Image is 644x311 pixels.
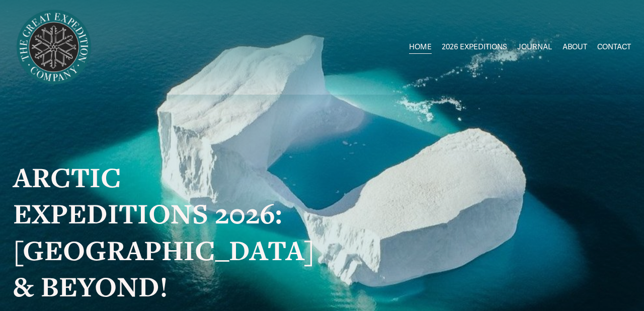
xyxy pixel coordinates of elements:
a: JOURNAL [517,40,552,55]
span: 2026 EXPEDITIONS [442,40,507,54]
img: Arctic Expeditions [13,7,95,88]
strong: ARCTIC EXPEDITIONS 2026: [GEOGRAPHIC_DATA] & BEYOND! [13,159,321,305]
a: CONTACT [597,40,631,55]
a: ABOUT [562,40,587,55]
a: folder dropdown [442,40,507,55]
a: HOME [409,40,432,55]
